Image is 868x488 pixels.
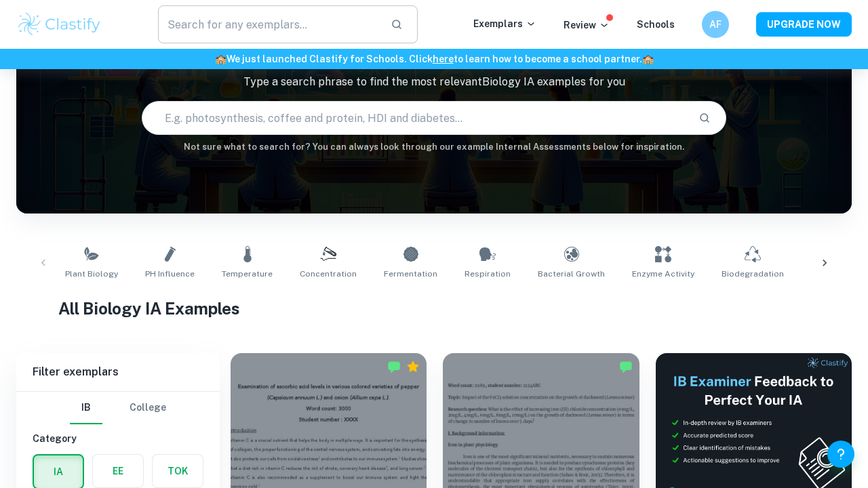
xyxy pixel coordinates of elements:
h6: We just launched Clastify for Schools. Click to learn how to become a school partner. [3,52,865,66]
button: UPGRADE NOW [756,12,852,37]
span: 🏫 [642,54,654,64]
h6: Not sure what to search for? You can always look through our example Internal Assessments below f... [16,140,852,154]
span: Bacterial Growth [538,268,605,280]
a: Schools [637,19,675,30]
h6: AF [708,17,724,32]
h1: All Biology IA Examples [58,296,810,321]
p: Type a search phrase to find the most relevant Biology IA examples for you [16,74,852,90]
p: Review [564,18,610,33]
h6: Category [33,431,203,446]
button: Search [693,106,716,129]
span: Temperature [222,268,273,280]
span: Biodegradation [722,268,784,280]
span: Fermentation [384,268,437,280]
span: 🏫 [215,54,226,64]
button: EE [93,455,143,487]
div: Filter type choice [70,392,166,424]
p: Exemplars [473,16,536,31]
a: here [433,54,454,64]
button: TOK [153,455,203,487]
span: Concentration [300,268,357,280]
span: Plant Biology [65,268,118,280]
input: E.g. photosynthesis, coffee and protein, HDI and diabetes... [142,99,688,137]
button: Help and Feedback [827,441,854,468]
input: Search for any exemplars... [158,5,380,43]
h6: Filter exemplars [16,353,220,391]
button: College [130,392,166,424]
div: Premium [406,360,420,373]
span: Enzyme Activity [632,268,694,280]
img: Clastify logo [16,11,102,38]
button: AF [702,11,729,38]
img: Marked [387,360,401,373]
button: IB [70,392,102,424]
img: Marked [619,360,633,373]
span: Respiration [465,268,511,280]
span: pH Influence [145,268,195,280]
button: IA [34,455,83,488]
